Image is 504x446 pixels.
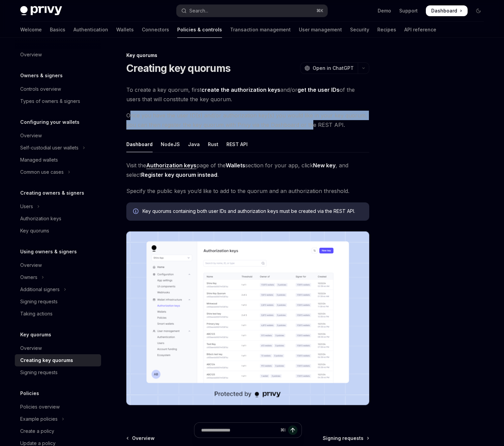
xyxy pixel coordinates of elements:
[20,427,54,435] div: Create a policy
[316,8,323,13] span: ⌘ K
[20,415,58,423] div: Example policies
[297,86,340,93] a: get the user IDs
[15,259,101,271] a: Overview
[20,389,39,397] h5: Policies
[126,52,369,59] div: Key quorums
[426,5,468,16] a: Dashboard
[177,5,327,17] button: Open search
[15,225,101,237] a: Key quorums
[141,171,217,178] strong: Register key quorum instead
[15,342,101,354] a: Overview
[142,22,169,38] a: Connectors
[20,6,62,16] img: dark logo
[146,162,196,169] a: Authorization keys
[20,285,60,294] div: Additional signers
[20,248,77,256] h5: Using owners & signers
[188,136,200,152] div: Java
[15,366,101,379] a: Signing requests
[15,166,101,178] button: Toggle Common use cases section
[20,356,73,364] div: Creating key quorums
[20,85,61,93] div: Controls overview
[15,401,101,413] a: Policies overview
[189,7,208,15] div: Search...
[20,298,58,306] div: Signing requests
[126,186,369,196] span: Specify the public keys you’d like to add to the quorum and an authorization threshold.
[377,22,396,38] a: Recipes
[15,142,101,154] button: Toggle Self-custodial user wallets section
[15,413,101,425] button: Toggle Example policies section
[20,97,80,105] div: Types of owners & signers
[116,22,134,38] a: Wallets
[288,425,297,435] button: Send message
[226,162,245,169] strong: Wallets
[20,132,42,140] div: Overview
[15,213,101,225] a: Authorization keys
[126,136,153,152] div: Dashboard
[20,261,42,269] div: Overview
[230,22,291,38] a: Transaction management
[126,111,369,130] span: Once you have the user ID(s) and/or authorization key(s) you would like in your key quorum, you c...
[20,144,78,152] div: Self-custodial user wallets
[126,62,230,74] h1: Creating key quorums
[473,5,484,16] button: Toggle dark mode
[20,331,51,339] h5: Key quorums
[20,51,42,59] div: Overview
[399,7,418,14] a: Support
[20,310,53,318] div: Taking actions
[177,22,222,38] a: Policies & controls
[15,425,101,437] a: Create a policy
[73,22,108,38] a: Authentication
[20,273,37,281] div: Owners
[126,85,369,104] span: To create a key quorum, first and/or of the users that will constitute the key quorum.
[20,403,60,411] div: Policies overview
[15,283,101,296] button: Toggle Additional signers section
[20,227,49,235] div: Key quorums
[431,7,457,14] span: Dashboard
[126,161,369,179] span: Visit the page of the section for your app, click , and select .
[313,162,336,169] strong: New key
[299,22,342,38] a: User management
[50,22,65,38] a: Basics
[15,130,101,142] a: Overview
[20,22,42,38] a: Welcome
[15,271,101,283] button: Toggle Owners section
[201,86,280,93] a: create the authorization keys
[15,83,101,95] a: Controls overview
[20,118,80,126] h5: Configuring your wallets
[15,49,101,61] a: Overview
[226,136,248,152] div: REST API
[15,95,101,107] a: Types of owners & signers
[20,168,64,176] div: Common use cases
[15,154,101,166] a: Managed wallets
[15,296,101,308] a: Signing requests
[20,344,42,352] div: Overview
[161,136,180,152] div: NodeJS
[20,156,58,164] div: Managed wallets
[15,308,101,320] a: Taking actions
[20,72,63,80] h5: Owners & signers
[208,136,218,152] div: Rust
[20,215,61,223] div: Authorization keys
[20,368,58,377] div: Signing requests
[313,65,354,72] span: Open in ChatGPT
[404,22,436,38] a: API reference
[378,7,391,14] a: Demo
[201,423,278,438] input: Ask a question...
[20,202,33,211] div: Users
[133,208,140,215] svg: Info
[15,200,101,213] button: Toggle Users section
[300,62,358,74] button: Open in ChatGPT
[143,208,363,215] span: Key quorums containing both user IDs and authorization keys must be created via the REST API.
[350,22,369,38] a: Security
[20,189,84,197] h5: Creating owners & signers
[126,231,369,405] img: Dashboard
[15,354,101,366] a: Creating key quorums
